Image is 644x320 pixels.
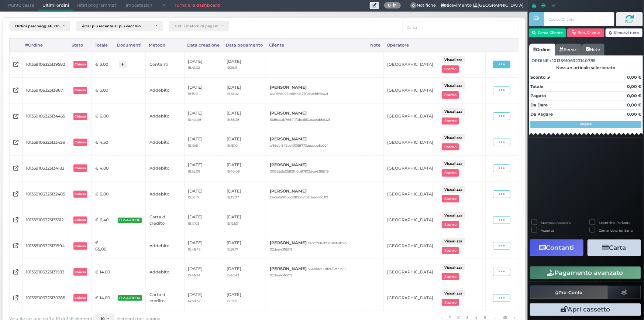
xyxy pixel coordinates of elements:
strong: 0,00 € [627,102,641,108]
button: Storno [442,195,459,202]
b: [PERSON_NAME] [270,85,307,90]
td: 101359106323131994 [22,233,69,259]
small: 6ac15680241811f098770aeaebb5e02f [270,92,328,96]
td: € 14,00 [92,285,114,311]
button: Rimuovi tutto [606,28,643,37]
td: [DATE] [223,233,266,259]
td: € 6,00 [92,103,114,129]
button: Visualizza [442,56,465,63]
td: € 3,00 [92,78,114,103]
td: € 65,00 [92,233,114,259]
span: 0354-0006 [118,218,142,223]
b: Chiuso [75,166,86,170]
div: Note [367,39,384,51]
strong: Segue [580,122,592,126]
small: f6d8c0ab785411f0bcd50aeaebb5e02f [270,118,330,122]
div: Totale [92,39,114,51]
td: [DATE] [223,181,266,207]
td: [DATE] [223,78,266,103]
small: 15:11:09 [227,299,237,303]
button: Dal più recente al più vecchio [76,21,163,31]
b: [PERSON_NAME] [270,110,307,116]
a: Torna alla dashboard [171,0,224,11]
button: Visualizza [442,134,465,141]
span: Ordine : [532,58,551,64]
td: Addebito [146,259,184,285]
button: Visualizza [442,212,465,219]
td: 101359106323130285 [22,285,69,311]
b: Chiuso [75,270,86,274]
div: Tutti i metodi di pagamento [174,24,218,28]
b: [PERSON_NAME] [270,266,307,271]
button: Storno [442,273,459,280]
td: [DATE] [184,181,223,207]
button: Contanti [530,239,583,256]
strong: 0,00 € [627,93,641,98]
td: 101359106323132485 [22,181,69,207]
span: Ritiri programmati [73,0,121,11]
td: [DATE] [184,78,223,103]
td: Addebito [146,78,184,103]
button: Visualizza [442,82,465,89]
b: Chiuso [75,115,86,118]
label: Asporto [541,228,554,233]
td: 101359106323139582 [22,51,69,77]
td: [DATE] [223,103,266,129]
span: 101359106323140785 [552,58,596,64]
button: Storno [442,65,459,72]
button: Pagamento avanzato [530,266,641,279]
td: Contanti [146,51,184,77]
a: Note [582,44,604,55]
button: Visualizza [442,186,465,193]
td: 101359106323133456 [22,129,69,155]
strong: Da Dare [530,102,548,108]
td: Addebito [146,129,184,155]
small: 18:35:39 [227,118,239,122]
small: 16:40:08 [227,169,240,173]
small: 15:58:17 [188,195,199,199]
b: Chiuso [75,192,86,196]
button: Cerca Cliente [529,28,566,37]
small: 00855e1e058211f0b87f02dee4366319 [270,169,328,173]
button: Storno [442,143,459,150]
button: Pre-Conto [530,286,608,299]
td: € 3,00 [92,51,114,77]
div: Data creazione [184,39,223,51]
button: Storno [442,247,459,254]
span: Punto cassa [4,0,38,11]
button: Storno [442,221,459,228]
small: 16:17:03 [188,221,199,225]
td: [DATE] [184,285,223,311]
div: #Ordine [22,39,69,51]
b: Chiuso [75,218,86,222]
small: f343e6a70bcd11f0b87f02dee4366319 [270,195,328,199]
td: [DATE] [184,207,223,233]
div: Cliente [266,39,367,51]
small: 16:35:07 [227,195,239,199]
div: Dal più recente al più vecchio [82,24,152,28]
strong: 0,00 € [627,84,641,89]
b: Chiuso [75,244,86,248]
small: 15:46:43 [227,273,239,277]
td: [GEOGRAPHIC_DATA] [384,181,437,207]
small: 16:35:08 [188,169,200,173]
strong: Da Pagare [530,112,553,117]
td: [GEOGRAPHIC_DATA] [384,78,437,103]
button: Visualizza [442,160,465,167]
td: 101359106323134182 [22,155,69,181]
strong: 0,00 € [627,75,641,80]
td: Addebito [146,103,184,129]
div: Ordini parcheggiati, Ordini aperti, Ordini chiusi [15,24,59,28]
small: 18:15:10 [227,143,238,147]
td: [DATE] [223,51,266,77]
td: [DATE] [184,103,223,129]
b: Chiuso [75,88,86,92]
small: 14:58:32 [188,299,200,303]
small: 18:41:02 [227,92,239,96]
button: Storno [442,169,459,176]
b: [PERSON_NAME] [270,240,307,245]
span: 0 [410,2,417,9]
td: Addebito [146,155,184,181]
b: [PERSON_NAME] [270,136,307,142]
span: Impostazioni [122,0,158,11]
